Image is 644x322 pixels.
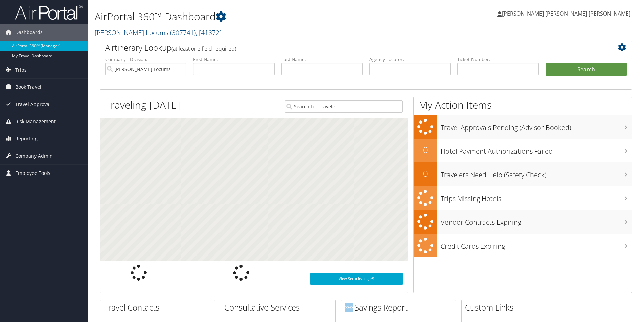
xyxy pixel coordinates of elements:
button: Search [546,63,627,76]
label: First Name: [193,56,274,63]
span: Travel Approval [15,96,51,113]
label: Agency Locator: [369,56,451,63]
span: (at least one field required) [171,45,236,52]
h3: Credit Cards Expiring [441,238,632,251]
span: Dashboards [15,24,43,41]
h2: 0 [414,168,437,179]
span: Employee Tools [15,165,50,182]
h3: Hotel Payment Authorizations Failed [441,143,632,156]
h2: Consultative Services [224,302,335,313]
img: airportal-logo.png [15,4,83,20]
span: Reporting [15,130,38,147]
a: 0Travelers Need Help (Safety Check) [414,162,632,186]
span: Book Travel [15,79,41,96]
h2: Airtinerary Lookup [105,42,582,53]
a: [PERSON_NAME] Locums [95,28,222,37]
label: Last Name: [281,56,363,63]
h1: Traveling [DATE] [105,98,180,112]
label: Ticket Number: [457,56,538,63]
a: Trips Missing Hotels [414,186,632,210]
h1: AirPortal 360™ Dashboard [95,9,456,24]
span: , [ 41872 ] [196,28,222,37]
h3: Vendor Contracts Expiring [441,214,632,227]
h3: Trips Missing Hotels [441,191,632,204]
h3: Travelers Need Help (Safety Check) [441,167,632,180]
a: 0Hotel Payment Authorizations Failed [414,139,632,162]
a: View SecurityLogic® [310,273,403,285]
a: Travel Approvals Pending (Advisor Booked) [414,115,632,139]
span: ( 307741 ) [170,28,196,37]
a: Credit Cards Expiring [414,234,632,258]
img: domo-logo.png [345,303,353,312]
h2: Custom Links [465,302,576,313]
h1: My Action Items [414,98,632,112]
h2: Travel Contacts [104,302,215,313]
h2: 0 [414,144,437,156]
span: Company Admin [15,147,53,164]
h2: Savings Report [345,302,456,313]
a: [PERSON_NAME] [PERSON_NAME] [PERSON_NAME] [497,3,637,24]
span: [PERSON_NAME] [PERSON_NAME] [PERSON_NAME] [502,10,630,17]
input: Search for Traveler [285,100,403,113]
span: Risk Management [15,113,56,130]
a: Vendor Contracts Expiring [414,210,632,234]
span: Trips [15,61,27,78]
label: Company - Division: [105,56,186,63]
h3: Travel Approvals Pending (Advisor Booked) [441,119,632,132]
